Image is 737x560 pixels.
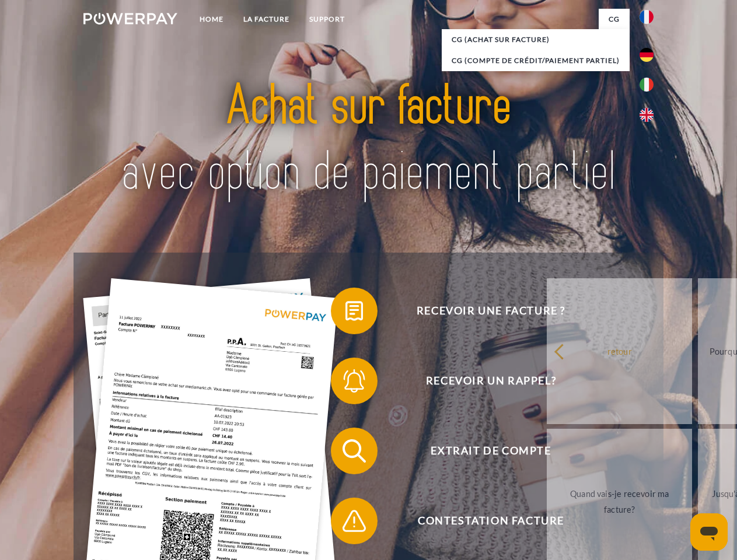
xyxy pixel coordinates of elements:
[554,343,685,359] div: retour
[233,9,299,30] a: LA FACTURE
[331,358,634,404] button: Recevoir un rappel?
[190,9,233,30] a: Home
[690,513,728,551] iframe: Bouton de lancement de la fenêtre de messagerie
[554,486,685,517] div: Quand vais-je recevoir ma facture?
[640,10,654,24] img: fr
[299,9,355,30] a: Support
[340,436,369,466] img: qb_search.svg
[640,78,654,92] img: it
[640,48,654,62] img: de
[83,13,177,24] img: logo-powerpay-white.svg
[331,428,634,474] button: Extrait de compte
[442,29,630,50] a: CG (achat sur facture)
[340,366,369,395] img: qb_bell.svg
[340,296,369,325] img: qb_bill.svg
[348,428,634,474] span: Extrait de compte
[331,498,634,544] button: Contestation Facture
[331,288,634,334] button: Recevoir une facture ?
[599,9,630,30] a: CG
[348,288,634,334] span: Recevoir une facture ?
[442,50,630,71] a: CG (Compte de crédit/paiement partiel)
[111,56,626,223] img: title-powerpay_fr.svg
[348,358,634,404] span: Recevoir un rappel?
[348,498,634,544] span: Contestation Facture
[640,108,654,122] img: en
[340,506,369,535] img: qb_warning.svg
